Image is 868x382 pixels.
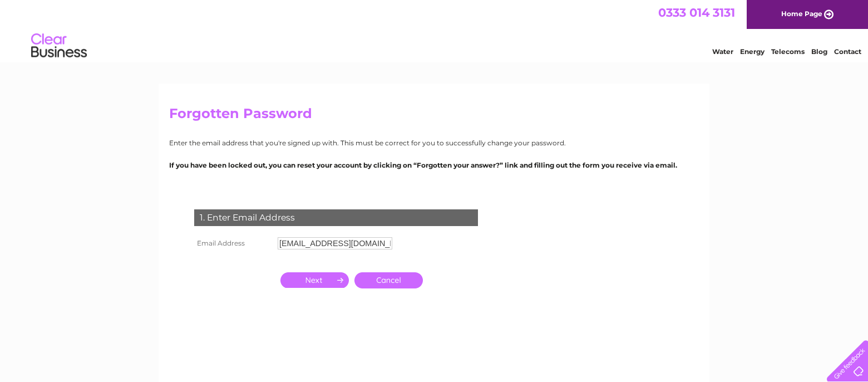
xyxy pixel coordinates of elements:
[354,272,423,288] a: Cancel
[169,138,699,148] p: Enter the email address that you're signed up with. This must be correct for you to successfully ...
[740,47,765,56] a: Energy
[191,234,275,252] th: Email Address
[169,160,699,170] p: If you have been locked out, you can reset your account by clicking on “Forgotten your answer?” l...
[771,47,805,56] a: Telecoms
[658,6,735,19] a: 0333 014 3131
[31,29,87,63] img: logo.png
[194,209,478,226] div: 1. Enter Email Address
[169,106,699,127] h2: Forgotten Password
[712,47,733,56] a: Water
[811,47,827,56] a: Blog
[834,47,861,56] a: Contact
[172,6,698,54] div: Clear Business is a trading name of Verastar Limited (registered in [GEOGRAPHIC_DATA] No. 3667643...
